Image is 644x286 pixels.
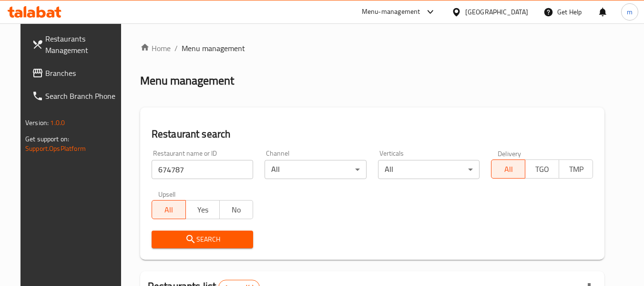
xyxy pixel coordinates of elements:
[158,191,176,197] label: Upsell
[25,133,69,145] span: Get support on:
[25,142,86,155] a: Support.OpsPlatform
[24,27,128,62] a: Restaurants Management
[140,42,171,54] a: Home
[140,42,604,54] nav: breadcrumb
[465,7,528,17] div: [GEOGRAPHIC_DATA]
[498,150,521,157] label: Delivery
[152,127,593,141] h2: Restaurant search
[152,231,254,248] button: Search
[224,203,250,217] span: No
[529,162,555,176] span: TGO
[362,6,420,18] div: Menu-management
[152,200,186,219] button: All
[25,117,49,129] span: Version:
[495,162,521,176] span: All
[185,200,220,219] button: Yes
[174,42,178,54] li: /
[152,160,254,179] input: Search for restaurant name or ID..
[265,160,367,179] div: All
[50,117,65,129] span: 1.0.0
[159,233,246,245] span: Search
[156,203,182,217] span: All
[45,90,121,102] span: Search Branch Phone
[491,159,525,179] button: All
[525,159,559,179] button: TGO
[559,159,593,179] button: TMP
[24,85,128,107] a: Search Branch Phone
[140,73,234,88] h2: Menu management
[190,203,216,217] span: Yes
[378,160,480,179] div: All
[45,67,121,79] span: Branches
[182,42,245,54] span: Menu management
[219,200,254,219] button: No
[45,33,121,56] span: Restaurants Management
[627,7,633,17] span: m
[563,162,589,176] span: TMP
[24,62,128,85] a: Branches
